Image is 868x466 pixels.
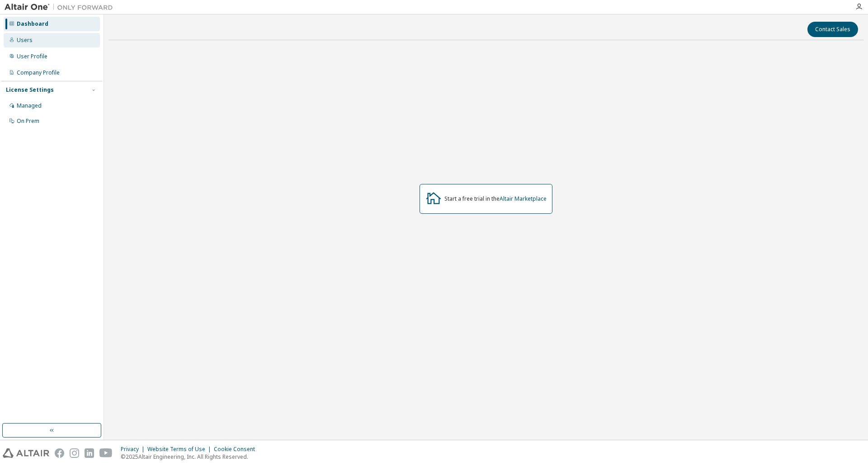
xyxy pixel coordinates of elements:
[121,453,260,461] p: © 2025 Altair Engineering, Inc. All Rights Reserved.
[121,446,147,453] div: Privacy
[17,118,39,125] div: On Prem
[17,37,33,44] div: Users
[214,446,260,453] div: Cookie Consent
[17,102,42,109] div: Managed
[17,53,47,60] div: User Profile
[5,3,118,12] img: Altair One
[85,448,94,458] img: linkedin.svg
[500,195,547,202] a: Altair Marketplace
[17,69,60,76] div: Company Profile
[17,20,48,28] div: Dashboard
[147,446,214,453] div: Website Terms of Use
[807,22,858,37] button: Contact Sales
[55,448,64,458] img: facebook.svg
[6,86,54,94] div: License Settings
[70,448,79,458] img: instagram.svg
[444,195,547,202] div: Start a free trial in the
[99,448,113,458] img: youtube.svg
[3,448,49,458] img: altair_logo.svg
